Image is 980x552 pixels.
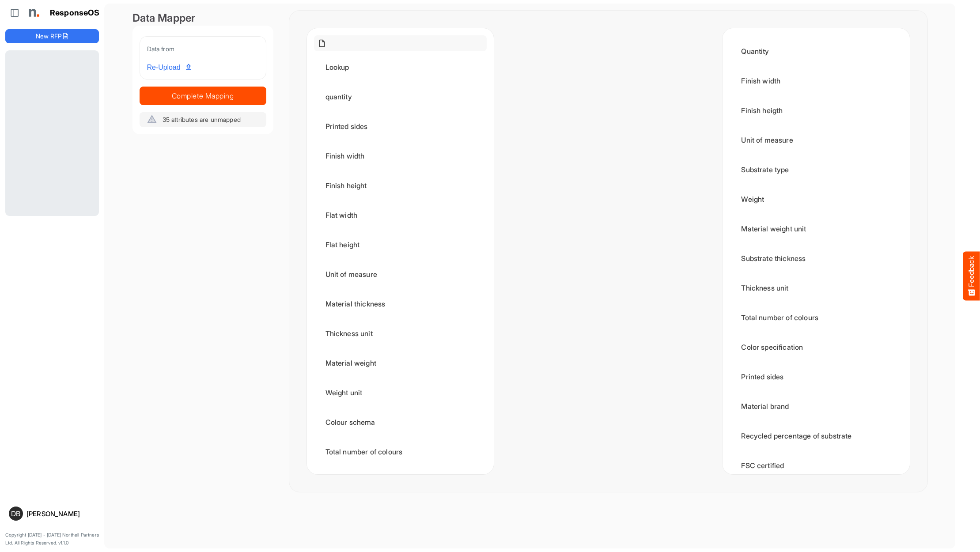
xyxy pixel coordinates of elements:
div: Material weight unit [730,215,902,242]
div: Substrate type [730,156,902,183]
div: Material weight [314,349,487,377]
a: Re-Upload [144,59,195,76]
button: New RFP [5,29,99,43]
button: Feedback [963,252,980,301]
div: Data Mapper [132,11,273,26]
span: DB [11,510,20,517]
div: Finish heigth [730,97,902,124]
div: Loading... [5,50,99,216]
span: Complete Mapping [140,90,266,102]
h1: ResponseOS [50,8,100,18]
div: Thickness unit [730,274,902,302]
div: Material thickness [314,290,487,318]
div: Total number of colours [730,304,902,331]
div: Unit of measure [314,261,487,288]
div: Unit of measure [730,126,902,154]
div: FSC certified [730,452,902,479]
span: Re-Upload [147,62,191,73]
div: Printed sides [314,113,487,140]
div: Cutting [314,468,487,495]
div: Color specification [730,333,902,361]
div: Substrate thickness [730,245,902,272]
div: Finish height [314,172,487,199]
div: Finish width [730,67,902,95]
div: Weight unit [314,379,487,406]
div: Flat width [314,201,487,229]
div: Recycled percentage of substrate [730,422,902,450]
img: Northell [24,4,42,22]
div: Total number of colours [314,438,487,465]
div: Colour schema [314,408,487,436]
div: Data from [147,44,259,54]
div: Thickness unit [314,320,487,347]
div: Lookup [314,53,487,81]
p: Copyright [DATE] - [DATE] Northell Partners Ltd. All Rights Reserved. v1.1.0 [5,531,99,547]
div: Quantity [730,38,902,65]
div: [PERSON_NAME] [26,510,95,517]
div: quantity [314,83,487,110]
button: Complete Mapping [140,87,266,105]
div: Material brand [730,393,902,420]
div: Flat height [314,231,487,258]
div: Printed sides [730,363,902,390]
div: Weight [730,185,902,213]
span: 35 attributes are unmapped [163,116,241,123]
div: Finish width [314,142,487,170]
